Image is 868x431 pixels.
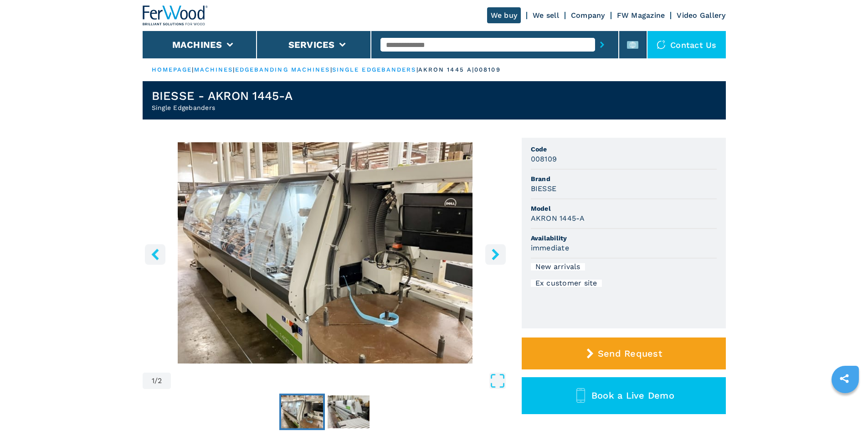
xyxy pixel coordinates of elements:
span: Code [531,145,717,154]
span: | [192,66,194,73]
button: Send Request [522,338,726,369]
a: single edgebanders [332,66,416,73]
div: Go to Slide 1 [143,142,508,363]
button: left-button [145,244,165,265]
span: | [416,66,418,73]
a: Video Gallery [677,11,725,20]
span: Brand [531,174,717,183]
a: We sell [533,11,559,20]
button: Go to Slide 1 [279,394,325,430]
span: Book a Live Demo [591,390,674,401]
a: HOMEPAGE [152,66,192,73]
div: Contact us [647,31,726,58]
a: sharethis [833,367,856,390]
div: Ex customer site [531,280,602,287]
h3: immediate [531,243,569,253]
a: edgebanding machines [235,66,330,73]
span: | [330,66,332,73]
img: Single Edgebanders BIESSE AKRON 1445-A [143,142,508,363]
button: Book a Live Demo [522,377,726,414]
p: akron 1445 a | [418,66,474,74]
button: Services [288,39,335,50]
p: 008109 [474,66,501,74]
a: machines [194,66,233,73]
img: Contact us [657,40,666,49]
button: Go to Slide 2 [326,394,371,430]
img: Ferwood [143,5,208,26]
img: fe3a55208332f74fd40103bf5797c77b [281,395,323,428]
nav: Thumbnail Navigation [143,394,508,430]
a: We buy [487,7,521,23]
span: | [233,66,235,73]
span: 2 [158,377,162,384]
div: New arrivals [531,263,585,270]
span: / [154,377,158,384]
h3: AKRON 1445-A [531,213,585,223]
span: Availability [531,234,717,243]
button: Machines [172,39,222,50]
h1: BIESSE - AKRON 1445-A [152,88,293,103]
button: right-button [485,244,506,265]
iframe: Chat [829,390,861,424]
span: 1 [152,377,154,384]
img: 0bd99b8023f8159df376db4da12b966d [328,395,370,428]
h3: 008109 [531,154,557,164]
button: Open Fullscreen [173,373,505,389]
button: submit-button [595,34,609,55]
a: FW Magazine [617,11,665,20]
h3: BIESSE [531,183,557,194]
a: Company [571,11,605,20]
span: Model [531,204,717,213]
span: Send Request [598,348,662,359]
h2: Single Edgebanders [152,103,293,112]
